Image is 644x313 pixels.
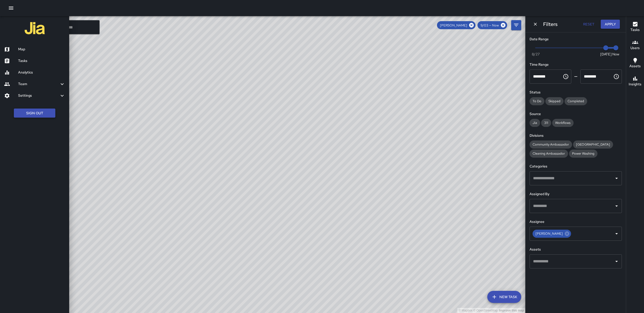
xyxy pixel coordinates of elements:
[18,81,59,87] h6: Team
[18,93,59,98] h6: Settings
[629,63,641,69] h6: Assets
[530,121,540,125] span: Jia
[552,121,574,125] span: Workflows
[545,99,563,103] span: Skipped
[25,18,45,38] img: jia-logo
[630,27,640,33] h6: Tasks
[530,99,544,103] span: To Do
[530,62,622,67] h6: Time Range
[532,20,539,28] button: Dismiss
[629,82,641,87] h6: Insights
[18,58,65,64] h6: Tasks
[613,202,620,210] button: Open
[530,191,622,197] h6: Assigned By
[530,164,622,169] h6: Categories
[612,52,619,57] span: Now
[613,258,620,265] button: Open
[530,247,622,252] h6: Assets
[561,72,571,82] button: Choose time, selected time is 12:00 AM
[532,52,540,57] span: 8/27
[613,175,620,182] button: Open
[533,231,566,236] span: [PERSON_NAME]
[565,99,587,103] span: Completed
[530,219,622,225] h6: Assignee
[18,47,65,52] h6: Map
[487,291,521,303] button: New Task
[613,230,620,237] button: Open
[14,109,55,118] button: Sign Out
[530,37,622,42] h6: Date Range
[541,121,551,125] span: 311
[530,90,622,95] h6: Status
[630,45,640,51] h6: Users
[600,52,612,57] span: [DATE]
[573,142,613,147] span: [GEOGRAPHIC_DATA]
[530,111,622,117] h6: Source
[601,20,620,29] button: Apply
[530,151,568,156] span: Cleaning Ambassador
[569,151,597,156] span: Power Washing
[611,72,621,82] button: Choose time, selected time is 11:59 PM
[530,133,622,138] h6: Divisions
[581,20,597,29] button: Reset
[530,142,572,147] span: Community Ambassador
[18,70,65,75] h6: Analytics
[543,20,557,28] h6: Filters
